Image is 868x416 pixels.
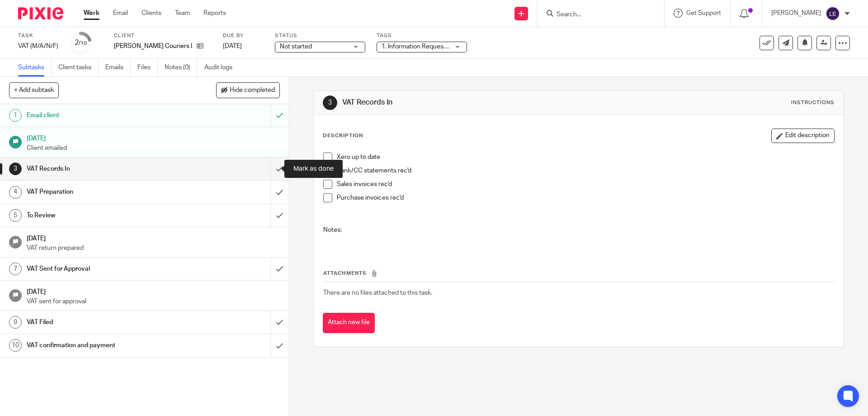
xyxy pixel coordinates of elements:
[9,339,22,352] div: 10
[203,9,226,18] a: Reports
[230,87,275,94] span: Hide completed
[323,225,834,234] p: Notes:
[337,153,834,162] p: Xero up to date
[382,43,453,50] span: 1. Information Requested
[323,290,432,296] span: There are no files attached to this task.
[18,32,58,39] label: Task
[275,32,365,39] label: Status
[27,232,280,243] h1: [DATE]
[137,59,158,77] a: Files
[9,109,22,122] div: 1
[771,9,821,18] p: [PERSON_NAME]
[337,180,834,189] p: Sales invoices rec'd
[175,9,190,18] a: Team
[377,32,467,39] label: Tags
[9,209,22,222] div: 5
[9,316,22,329] div: 9
[216,82,280,98] button: Hide completed
[27,185,183,199] h1: VAT Preparation
[9,263,22,275] div: 7
[9,163,22,175] div: 3
[27,262,183,276] h1: VAT Sent for Approval
[114,42,192,51] p: [PERSON_NAME] Couriers Ltd
[142,9,161,18] a: Clients
[323,271,367,276] span: Attachments
[556,11,637,19] input: Search
[9,186,22,199] div: 4
[9,82,59,98] button: + Add subtask
[323,313,375,333] button: Attach new file
[280,43,312,50] span: Not started
[113,9,128,18] a: Email
[771,129,835,143] button: Edit description
[323,96,337,110] div: 3
[337,166,834,175] p: Bank/CC statements rec'd
[223,32,264,39] label: Due by
[337,193,834,202] p: Purchase invoices rec'd
[27,339,183,352] h1: VAT confirmation and payment
[223,43,242,49] span: [DATE]
[204,59,239,77] a: Audit logs
[165,59,198,77] a: Notes (0)
[686,10,721,16] span: Get Support
[58,59,99,77] a: Client tasks
[27,209,183,222] h1: To Review
[27,244,280,253] p: VAT return prepared
[18,7,63,19] img: Pixie
[27,132,280,143] h1: [DATE]
[18,59,52,77] a: Subtasks
[27,143,280,153] p: Client emailed
[75,38,87,48] div: 2
[826,6,840,21] img: svg%3E
[114,32,212,39] label: Client
[84,9,99,18] a: Work
[27,316,183,329] h1: VAT Filed
[18,42,58,51] div: VAT (M/A/N/F)
[105,59,131,77] a: Emails
[27,297,280,306] p: VAT sent for approval
[27,162,183,176] h1: VAT Records In
[27,285,280,296] h1: [DATE]
[27,109,183,122] h1: Email client
[79,41,87,46] small: /10
[791,99,835,106] div: Instructions
[342,98,598,107] h1: VAT Records In
[323,132,363,139] p: Description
